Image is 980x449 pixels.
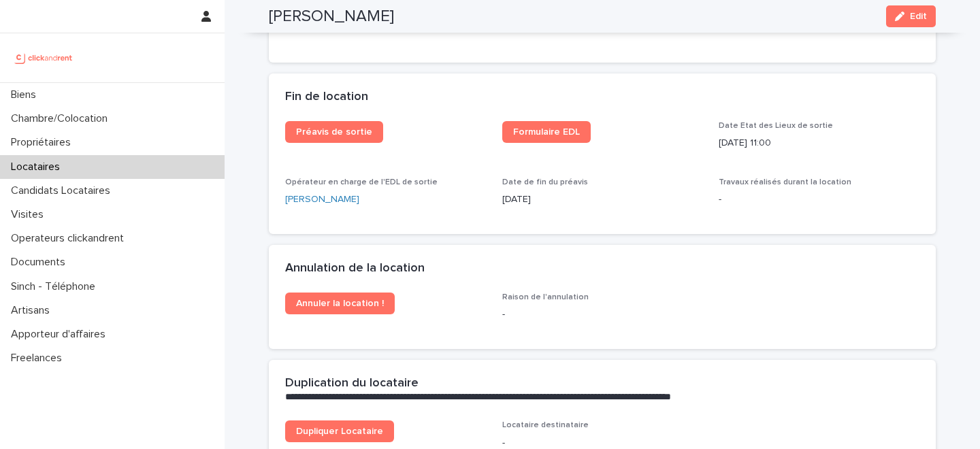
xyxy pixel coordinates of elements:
[285,90,368,105] h2: Fin de location
[5,280,106,293] p: Sinch - Téléphone
[269,7,394,27] h2: [PERSON_NAME]
[5,208,54,221] p: Visites
[285,293,395,314] a: Annuler la location !
[502,421,589,429] span: Locataire destinataire
[5,328,116,341] p: Apporteur d'affaires
[11,44,77,71] img: UCB0brd3T0yccxBKYDjQ
[886,5,936,27] button: Edit
[285,261,425,276] h2: Annulation de la location
[5,232,135,245] p: Operateurs clickandrent
[502,293,589,301] span: Raison de l'annulation
[502,178,588,186] span: Date de fin du préavis
[502,121,591,143] a: Formulaire EDL
[285,178,438,186] span: Opérateur en charge de l'EDL de sortie
[5,304,61,317] p: Artisans
[502,193,703,207] p: [DATE]
[296,299,384,308] span: Annuler la location !
[5,136,82,149] p: Propriétaires
[719,193,919,207] p: -
[5,112,118,125] p: Chambre/Colocation
[5,352,73,365] p: Freelances
[296,427,383,436] span: Dupliquer Locataire
[5,256,76,269] p: Documents
[5,184,121,197] p: Candidats Locataires
[719,122,833,130] span: Date Etat des Lieux de sortie
[285,121,383,143] a: Préavis de sortie
[285,376,419,391] h2: Duplication du locataire
[5,88,47,101] p: Biens
[719,136,919,150] p: [DATE] 11:00
[719,178,851,186] span: Travaux réalisés durant la location
[296,127,372,137] span: Préavis de sortie
[910,12,927,21] span: Edit
[285,193,359,207] a: [PERSON_NAME]
[285,420,394,442] a: Dupliquer Locataire
[5,161,71,173] p: Locataires
[513,127,580,137] span: Formulaire EDL
[502,307,703,322] p: -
